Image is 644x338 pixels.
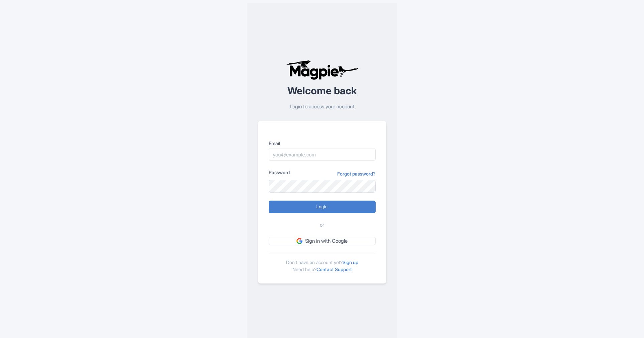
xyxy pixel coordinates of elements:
[316,266,352,272] a: Contact Support
[296,238,302,244] img: google.svg
[343,259,358,265] a: Sign up
[269,140,376,147] label: Email
[258,103,386,111] p: Login to access your account
[269,148,376,161] input: you@example.com
[337,170,376,177] a: Forgot password?
[258,85,386,96] h2: Welcome back
[269,253,376,273] div: Don't have an account yet? Need help?
[269,201,376,213] input: Login
[284,60,360,80] img: logo-ab69f6fb50320c5b225c76a69d11143b.png
[269,237,376,245] a: Sign in with Google
[269,169,290,176] label: Password
[320,221,324,229] span: or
